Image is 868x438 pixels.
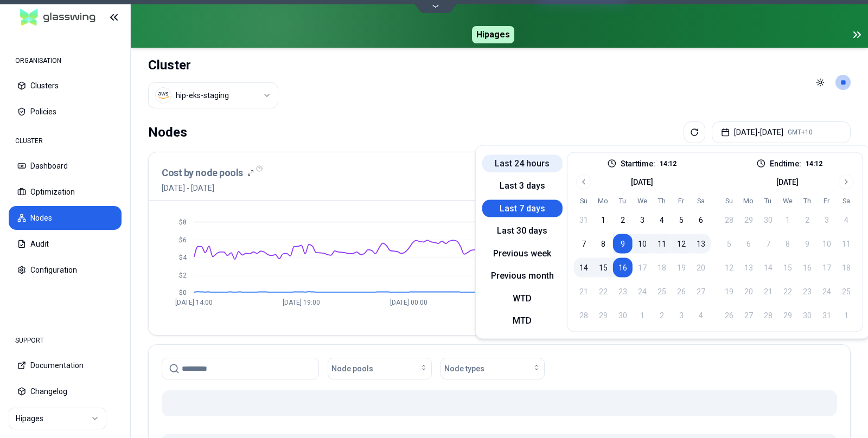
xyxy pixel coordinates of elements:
button: 12 [672,234,691,254]
th: Wednesday [633,196,652,206]
button: Audit [9,232,122,256]
th: Sunday [574,196,593,206]
tspan: $8 [179,218,187,226]
button: Configuration [9,258,122,282]
span: Hipages [472,26,514,43]
img: aws [158,90,169,101]
button: 5 [672,210,691,230]
button: Last 24 hours [482,154,563,172]
button: 10 [633,234,652,254]
button: Last 3 days [482,177,563,195]
button: 3 [633,210,652,230]
th: Friday [817,196,837,206]
button: Last 30 days [482,222,563,240]
p: 14:12 [806,159,822,168]
th: Sunday [719,196,739,206]
tspan: [DATE] 00:00 [390,299,427,306]
th: Wednesday [778,196,797,206]
tspan: $6 [179,236,187,244]
p: 14:12 [660,159,676,168]
button: 1 [593,210,613,230]
h1: Cluster [148,56,278,74]
th: Friday [672,196,691,206]
h3: Cost by node pools [162,165,243,181]
tspan: $0 [179,289,187,297]
button: Dashboard [9,154,122,178]
button: 15 [593,258,613,278]
button: 2 [613,210,633,230]
button: Optimization [9,180,122,204]
button: Previous month [482,267,563,285]
th: Saturday [691,196,711,206]
span: [DATE] - [DATE] [162,183,254,194]
label: Start time: [621,160,655,168]
div: CLUSTER [9,130,122,152]
button: Node types [441,358,545,379]
tspan: $4 [179,254,187,261]
tspan: $2 [179,272,187,279]
button: 6 [691,210,711,230]
button: 31 [574,210,593,230]
th: Thursday [652,196,672,206]
button: 4 [652,210,672,230]
button: 9 [613,234,633,254]
button: WTD [482,289,563,307]
th: Monday [739,196,758,206]
button: Policies [9,100,122,124]
button: Last 7 days [482,199,563,217]
button: 13 [691,234,711,254]
button: Go to previous month [576,175,591,190]
span: Node pools [331,363,373,374]
div: hip-eks-staging [176,90,229,101]
tspan: [DATE] 19:00 [283,299,320,306]
button: Go to next month [839,175,854,190]
button: Node pools [328,358,432,379]
img: GlassWing [16,5,100,30]
th: Tuesday [613,196,633,206]
span: GMT+10 [788,128,813,137]
div: SUPPORT [9,330,122,351]
th: Monday [593,196,613,206]
th: Thursday [797,196,817,206]
button: 11 [652,234,672,254]
div: [DATE] [776,177,799,188]
div: ORGANISATION [9,50,122,72]
button: Changelog [9,379,122,403]
th: Tuesday [758,196,778,206]
div: [DATE] [631,177,653,188]
button: Previous week [482,244,563,262]
button: Nodes [9,206,122,230]
button: 7 [574,234,593,254]
tspan: [DATE] 14:00 [175,299,213,306]
button: Documentation [9,353,122,377]
button: MTD [482,312,563,330]
button: 8 [593,234,613,254]
button: 14 [574,258,593,278]
label: End time: [770,160,801,168]
div: Nodes [148,121,187,143]
button: Clusters [9,74,122,98]
th: Saturday [837,196,856,206]
button: 16 [613,258,633,278]
button: [DATE]-[DATE]GMT+10 [712,121,851,143]
span: Node types [444,363,484,374]
button: Select a value [148,82,278,108]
